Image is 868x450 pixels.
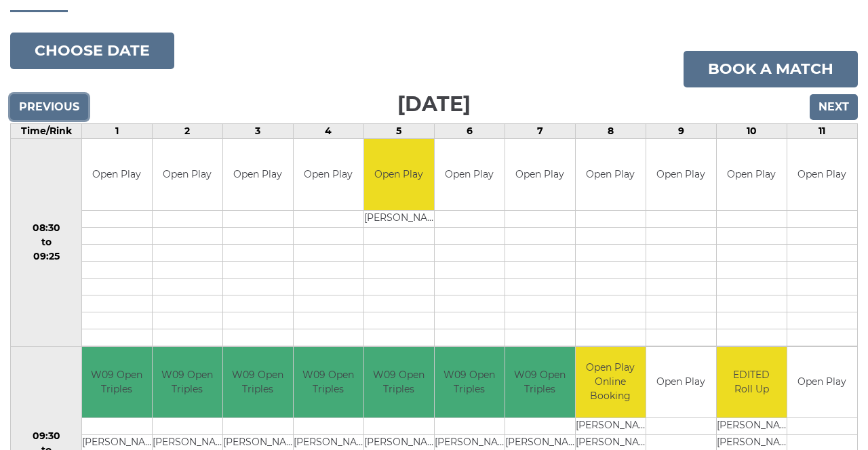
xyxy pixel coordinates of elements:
[153,139,222,210] td: Open Play
[363,124,434,139] td: 5
[11,139,82,347] td: 08:30 to 09:25
[364,210,434,227] td: [PERSON_NAME]
[787,139,857,210] td: Open Play
[294,139,363,210] td: Open Play
[364,347,434,418] td: W09 Open Triples
[294,347,363,418] td: W09 Open Triples
[434,124,505,139] td: 6
[152,124,222,139] td: 2
[505,124,575,139] td: 7
[646,124,716,139] td: 9
[505,347,575,418] td: W09 Open Triples
[505,139,575,210] td: Open Play
[810,94,858,120] input: Next
[364,139,434,210] td: Open Play
[223,347,293,418] td: W09 Open Triples
[11,124,82,139] td: Time/Rink
[82,124,153,139] td: 1
[787,347,857,418] td: Open Play
[82,139,152,210] td: Open Play
[576,139,646,210] td: Open Play
[222,124,293,139] td: 3
[575,124,646,139] td: 8
[435,347,505,418] td: W09 Open Triples
[717,418,787,435] td: [PERSON_NAME]
[153,347,222,418] td: W09 Open Triples
[576,418,646,435] td: [PERSON_NAME]
[684,51,858,87] a: Book a match
[646,139,716,210] td: Open Play
[787,124,857,139] td: 11
[717,139,787,210] td: Open Play
[82,347,152,418] td: W09 Open Triples
[435,139,505,210] td: Open Play
[576,347,646,418] td: Open Play Online Booking
[10,33,174,69] button: Choose date
[223,139,293,210] td: Open Play
[717,347,787,418] td: EDITED Roll Up
[716,124,787,139] td: 10
[646,347,716,418] td: Open Play
[10,94,88,120] input: Previous
[293,124,363,139] td: 4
